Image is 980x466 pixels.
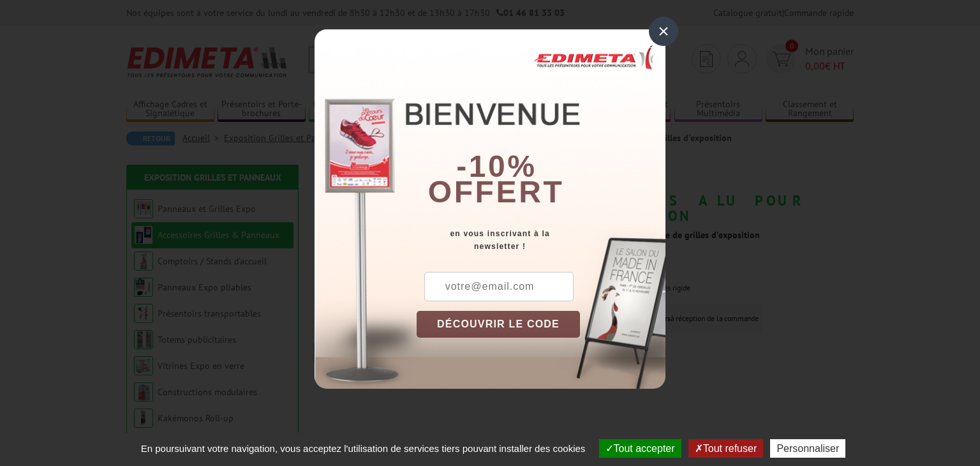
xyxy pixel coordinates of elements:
button: Tout refuser [688,439,763,458]
b: -10% [456,149,537,183]
button: Tout accepter [599,439,681,458]
div: × [649,17,678,46]
input: votre@email.com [424,272,574,301]
div: en vous inscrivant à la newsletter ! [417,227,665,253]
button: Personnaliser (fenêtre modale) [770,439,845,458]
span: En poursuivant votre navigation, vous acceptez l'utilisation de services tiers pouvant installer ... [135,443,592,454]
font: offert [428,175,565,209]
button: DÉCOUVRIR LE CODE [417,311,580,338]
